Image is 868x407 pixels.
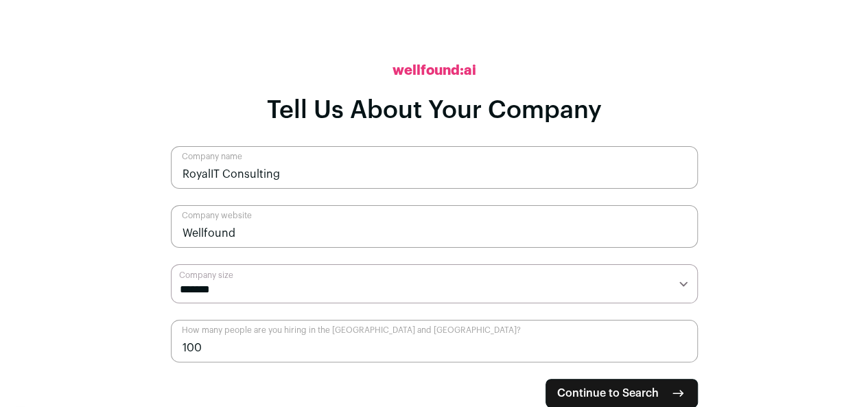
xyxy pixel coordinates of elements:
h1: Tell Us About Your Company [267,97,602,124]
h2: wellfound:ai [392,61,476,80]
input: Company name [171,146,698,189]
span: Continue to Search [557,385,659,402]
input: Company website [171,205,698,248]
input: How many people are you hiring in the US and Canada? [171,320,698,362]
